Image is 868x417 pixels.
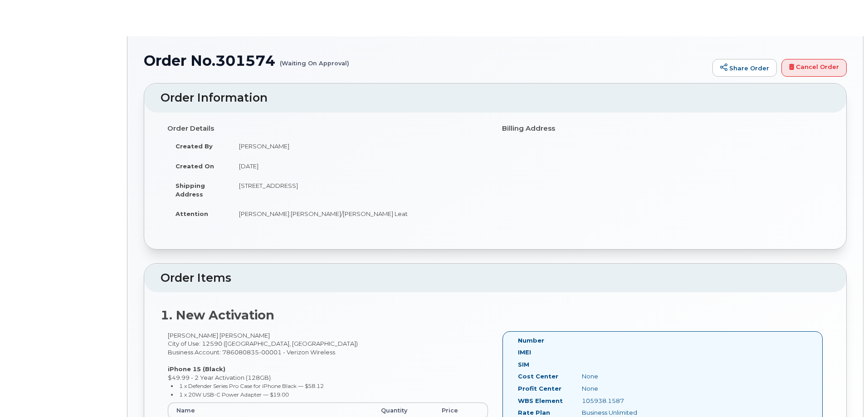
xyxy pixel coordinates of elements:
[518,397,563,405] label: WBS Element
[518,336,544,345] label: Number
[167,125,488,132] h4: Order Details
[231,156,488,176] td: [DATE]
[518,360,529,369] label: SIM
[179,391,289,398] small: 1 x 20W USB-C Power Adapter — $19.00
[176,142,213,150] strong: Created By
[518,372,558,381] label: Cost Center
[168,365,225,373] strong: iPhone 15 (Black)
[144,53,708,69] h1: Order No.301574
[231,136,488,156] td: [PERSON_NAME]
[176,182,205,198] strong: Shipping Address
[575,384,665,393] div: None
[518,348,531,357] label: IMEI
[161,308,274,323] strong: 1. New Activation
[502,125,823,132] h4: Billing Address
[781,59,847,77] a: Cancel Order
[712,59,777,77] a: Share Order
[575,397,665,405] div: 105938.1587
[176,162,214,170] strong: Created On
[176,210,208,217] strong: Attention
[518,384,561,393] label: Profit Center
[161,272,830,285] h2: Order Items
[518,408,550,417] label: Rate Plan
[231,176,488,204] td: [STREET_ADDRESS]
[161,92,830,104] h2: Order Information
[179,383,324,389] small: 1 x Defender Series Pro Case for iPhone Black — $58.12
[575,372,665,381] div: None
[231,204,488,224] td: [PERSON_NAME].[PERSON_NAME]/[PERSON_NAME] Leat
[280,53,349,67] small: (Waiting On Approval)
